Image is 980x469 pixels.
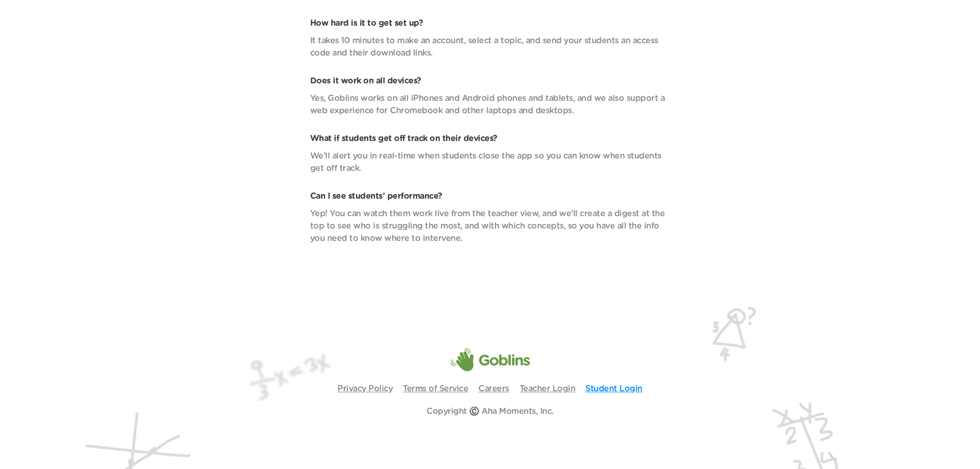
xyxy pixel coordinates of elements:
[310,92,670,117] p: Yes, Goblins works on all iPhones and Android phones and tablets, and we also support a web exper...
[310,34,670,59] p: It takes 10 minutes to make an account, select a topic, and send your students an access code and...
[310,190,670,202] p: Can I see students’ performance?
[310,17,670,29] p: How hard is it to get set up?
[426,405,554,418] p: Copyright ©️ Aha Moments, Inc.
[337,385,393,393] a: Privacy Policy
[585,385,643,393] a: Student Login
[310,207,670,245] p: Yep! You can watch them work live from the teacher view, and we’ll create a digest at the top to ...
[310,150,670,175] p: We’ll alert you in real-time when students close the app so you can know when students get off tr...
[310,75,670,87] p: Does it work on all devices?
[520,385,576,393] a: Teacher Login
[310,132,670,145] p: What if students get off track on their devices?
[478,385,509,393] a: Careers
[403,385,468,393] a: Terms of Service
